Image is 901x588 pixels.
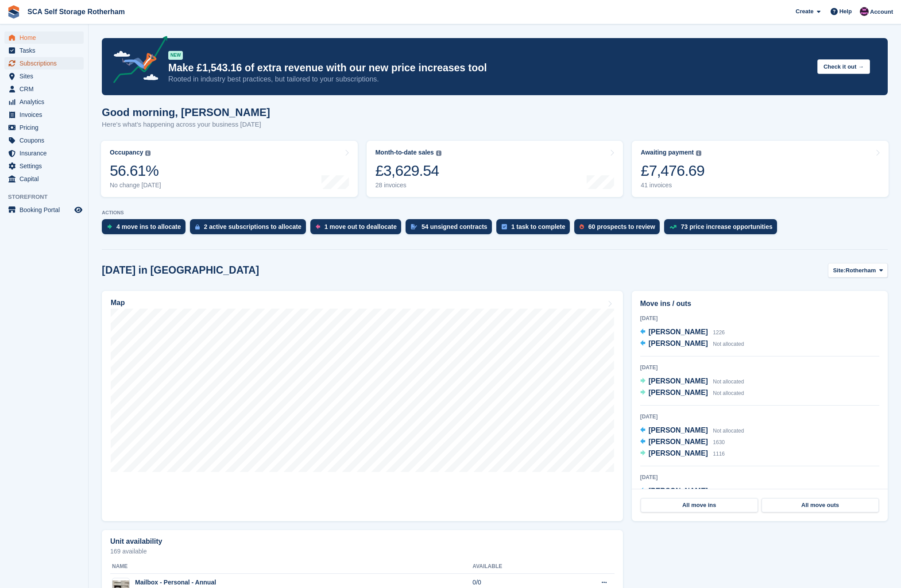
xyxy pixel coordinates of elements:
a: Occupancy 56.61% No change [DATE] [101,141,358,197]
div: [DATE] [640,314,879,322]
span: CRM [19,83,73,95]
a: menu [4,31,84,44]
p: Here's what's happening across your business [DATE] [102,120,270,130]
p: Make £1,543.16 of extra revenue with our new price increases tool [168,62,810,74]
img: task-75834270c22a3079a89374b754ae025e5fb1db73e45f91037f5363f120a921f8.svg [502,224,507,229]
a: 73 price increase opportunities [664,219,781,239]
h2: Move ins / outs [640,298,879,309]
span: Not allocated [713,390,744,396]
a: [PERSON_NAME] 1116 [640,448,725,460]
div: [DATE] [640,413,879,421]
span: Home [19,31,73,44]
a: SCA Self Storage Rotherham [24,4,128,19]
a: menu [4,204,84,216]
a: [PERSON_NAME] Not allocated [640,387,744,399]
p: Rooted in industry best practices, but tailored to your subscriptions. [168,74,810,84]
h1: Good morning, [PERSON_NAME] [102,106,270,118]
span: Insurance [19,147,73,159]
a: menu [4,147,84,159]
p: ACTIONS [102,210,888,216]
th: Available [472,560,560,574]
img: stora-icon-8386f47178a22dfd0bd8f6a31ec36ba5ce8667c1dd55bd0f319d3a0aa187defe.svg [7,5,20,19]
a: 60 prospects to review [574,219,664,239]
a: 54 unsigned contracts [406,219,496,239]
div: Month-to-date sales [375,149,434,156]
a: [PERSON_NAME] 1630 [640,437,725,448]
span: [PERSON_NAME] [649,438,708,445]
a: menu [4,121,84,134]
span: 1630 [713,439,725,445]
span: [PERSON_NAME] [649,389,708,396]
a: menu [4,57,84,70]
div: No change [DATE] [110,182,161,189]
span: [PERSON_NAME] [649,449,708,457]
div: 60 prospects to review [588,223,655,230]
a: Awaiting payment £7,476.69 41 invoices [632,141,889,197]
div: 28 invoices [375,182,441,189]
div: £7,476.69 [641,162,704,180]
span: Coupons [19,134,73,147]
img: price-adjustments-announcement-icon-8257ccfd72463d97f412b2fc003d46551f7dbcb40ab6d574587a9cd5c0d94... [106,36,168,86]
span: [PERSON_NAME] [649,426,708,434]
span: [PERSON_NAME] [649,328,708,336]
span: Analytics [19,96,73,108]
h2: Unit availability [110,538,162,545]
span: Invoices [19,108,73,121]
img: icon-info-grey-7440780725fd019a000dd9b08b2336e03edf1995a4989e88bcd33f0948082b44.svg [145,151,151,156]
span: [PERSON_NAME] [649,487,708,495]
span: Account [870,8,893,16]
img: move_outs_to_deallocate_icon-f764333ba52eb49d3ac5e1228854f67142a1ed5810a6f6cc68b1a99e826820c5.svg [316,224,320,229]
div: 73 price increase opportunities [681,223,773,230]
a: [PERSON_NAME] Not allocated [640,376,744,387]
div: 2 active subscriptions to allocate [204,223,302,230]
a: menu [4,134,84,147]
div: 54 unsigned contracts [421,223,487,230]
div: [DATE] [640,473,879,481]
span: Not allocated [713,379,744,385]
span: Rotherham [846,266,876,275]
a: menu [4,96,84,108]
div: £3,629.54 [375,162,441,180]
div: 56.61% [110,162,161,180]
h2: [DATE] in [GEOGRAPHIC_DATA] [102,264,259,276]
a: menu [4,108,84,121]
img: icon-info-grey-7440780725fd019a000dd9b08b2336e03edf1995a4989e88bcd33f0948082b44.svg [436,151,441,156]
span: Sites [19,70,73,82]
span: [PERSON_NAME] [649,340,708,347]
a: [PERSON_NAME] Not allocated [640,425,744,437]
span: Create [796,7,813,16]
span: [PERSON_NAME] [649,377,708,385]
span: 1116 [713,451,725,457]
img: active_subscription_to_allocate_icon-d502201f5373d7db506a760aba3b589e785aa758c864c3986d89f69b8ff3... [195,224,200,230]
img: price_increase_opportunities-93ffe204e8149a01c8c9dc8f82e8f89637d9d84a8eef4429ea346261dce0b2c0.svg [669,225,677,229]
img: prospect-51fa495bee0391a8d652442698ab0144808aea92771e9ea1ae160a38d050c398.svg [580,224,584,229]
span: Booking Portal [19,204,73,216]
span: Storefront [8,193,88,201]
span: 1226 [713,329,725,336]
div: 1 task to complete [511,223,565,230]
img: Dale Chapman [860,7,869,16]
a: [PERSON_NAME] 1226 [640,327,725,338]
a: [PERSON_NAME] Not allocated [640,338,744,350]
span: Tasks [19,44,73,57]
a: 1 move out to deallocate [310,219,406,239]
a: Month-to-date sales £3,629.54 28 invoices [367,141,623,197]
button: Site: Rotherham [828,263,888,278]
span: Settings [19,160,73,172]
img: contract_signature_icon-13c848040528278c33f63329250d36e43548de30e8caae1d1a13099fd9432cc5.svg [411,224,417,229]
img: icon-info-grey-7440780725fd019a000dd9b08b2336e03edf1995a4989e88bcd33f0948082b44.svg [696,151,701,156]
a: Map [102,291,623,521]
a: [PERSON_NAME] Not allocated [640,486,744,497]
a: menu [4,44,84,57]
img: move_ins_to_allocate_icon-fdf77a2bb77ea45bf5b3d319d69a93e2d87916cf1d5bf7949dd705db3b84f3ca.svg [107,224,112,229]
h2: Map [111,299,125,307]
div: [DATE] [640,364,879,371]
span: Not allocated [713,428,744,434]
div: Occupancy [110,149,143,156]
span: Not allocated [713,488,744,495]
span: Capital [19,173,73,185]
a: menu [4,83,84,95]
div: 1 move out to deallocate [325,223,397,230]
div: Awaiting payment [641,149,694,156]
a: 2 active subscriptions to allocate [190,219,310,239]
